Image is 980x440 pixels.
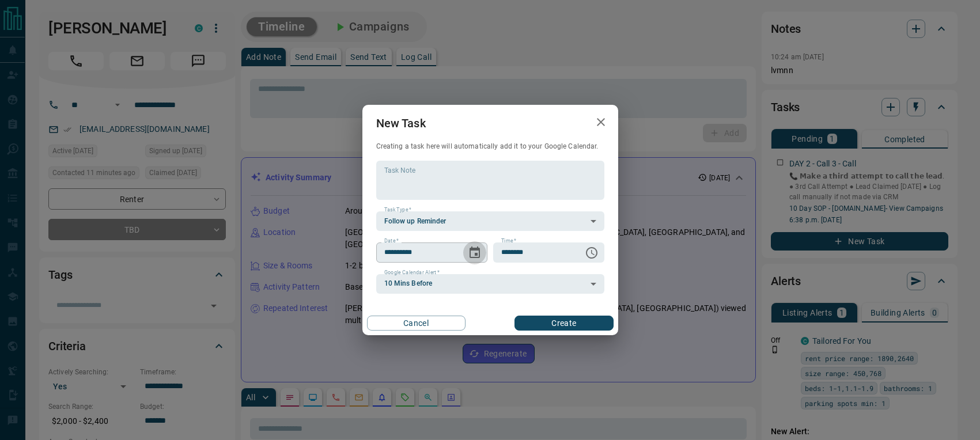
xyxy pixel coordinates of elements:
[384,237,399,245] label: Date
[376,211,604,231] div: Follow up Reminder
[463,241,486,264] button: Choose date, selected date is Oct 15, 2025
[501,237,516,245] label: Time
[367,316,466,331] button: Cancel
[362,105,440,142] h2: New Task
[384,206,411,214] label: Task Type
[384,269,440,276] label: Google Calendar Alert
[514,316,613,331] button: Create
[376,142,604,151] p: Creating a task here will automatically add it to your Google Calendar.
[376,274,604,294] div: 10 Mins Before
[580,241,603,264] button: Choose time, selected time is 6:00 AM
